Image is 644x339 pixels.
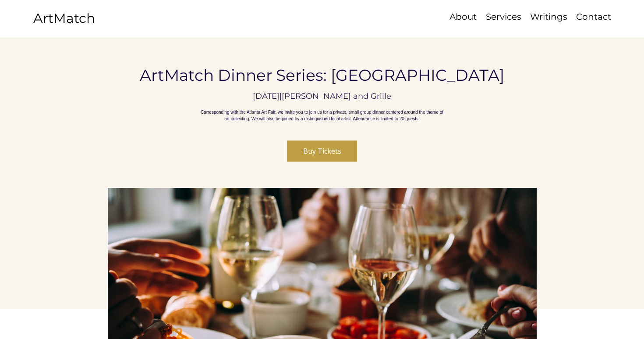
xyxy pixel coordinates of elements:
[481,11,526,23] a: Services
[287,141,357,162] button: Buy Tickets
[282,91,391,101] p: [PERSON_NAME] and Grille
[526,11,572,23] a: Writings
[572,11,616,23] p: Contact
[280,91,282,101] span: |
[199,109,445,122] p: Corresponding with the Atlanta Art Fair, we invite you to join us for a private, small group dinn...
[572,11,615,23] a: Contact
[445,11,481,23] a: About
[138,66,507,85] h1: ArtMatch Dinner Series: [GEOGRAPHIC_DATA]
[416,11,615,23] nav: Site
[253,91,280,101] p: [DATE]
[33,10,95,26] a: ArtMatch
